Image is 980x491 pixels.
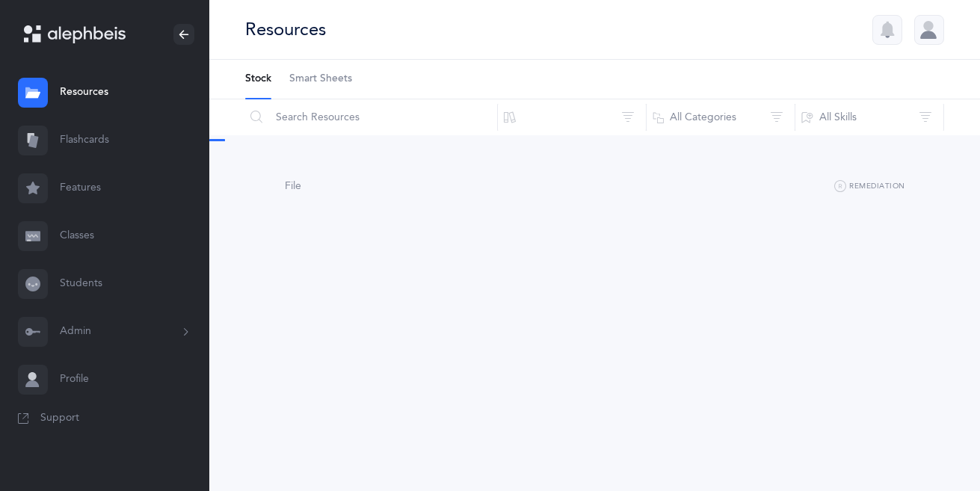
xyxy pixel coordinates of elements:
[646,99,795,135] button: All Categories
[289,72,352,87] span: Smart Sheets
[795,99,944,135] button: All Skills
[40,411,79,426] span: Support
[285,180,301,192] span: File
[244,99,498,135] input: Search Resources
[834,178,905,196] button: Remediation
[245,17,326,42] div: Resources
